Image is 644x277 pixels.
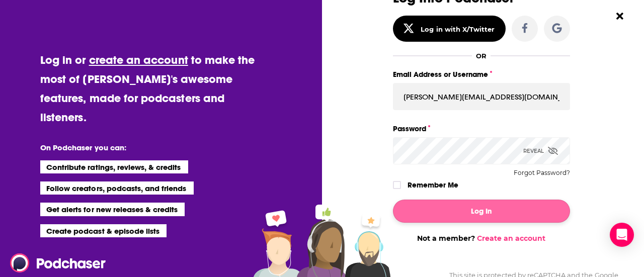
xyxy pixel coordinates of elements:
[477,234,545,243] a: Create an account
[421,25,495,33] div: Log in with X/Twitter
[393,200,570,223] button: Log In
[40,143,242,152] li: On Podchaser you can:
[393,234,570,243] div: Not a member?
[10,253,99,272] a: Podchaser - Follow, Share and Rate Podcasts
[393,83,570,110] input: Email Address or Username
[40,203,185,216] li: Get alerts for new releases & credits
[514,169,570,176] button: Forgot Password?
[408,178,458,192] label: Remember Me
[610,223,634,247] div: Open Intercom Messenger
[476,52,487,60] div: OR
[393,68,570,81] label: Email Address or Username
[393,16,506,42] button: Log in with X/Twitter
[610,7,629,26] button: Close Button
[40,160,188,173] li: Contribute ratings, reviews, & credits
[40,224,167,237] li: Create podcast & episode lists
[10,253,107,272] img: Podchaser - Follow, Share and Rate Podcasts
[89,53,188,67] a: create an account
[40,181,194,195] li: Follow creators, podcasts, and friends
[393,122,570,135] label: Password
[523,137,558,164] div: Reveal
